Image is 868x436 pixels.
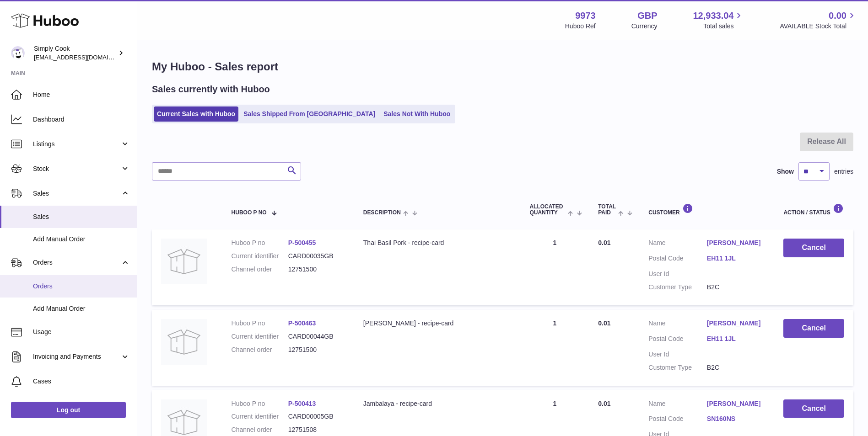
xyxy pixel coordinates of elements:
[648,415,707,425] dt: Postal Code
[161,319,207,365] img: no-photo.jpg
[154,106,238,122] a: Current Sales with Huboo
[34,44,116,62] div: Simply Cook
[34,53,135,61] span: [EMAIL_ADDRESS][DOMAIN_NAME]
[707,399,766,408] a: [PERSON_NAME]
[780,10,857,31] a: 0.00 AVAILABLE Stock Total
[33,189,120,198] span: Sales
[232,425,288,434] dt: Channel order
[598,239,610,246] span: 0.01
[161,239,207,284] img: no-photo.jpg
[33,235,130,244] span: Add Manual Order
[529,204,565,216] span: ALLOCATED Quantity
[780,22,857,31] span: AVAILABLE Stock Total
[33,90,130,99] span: Home
[232,210,267,216] span: Huboo P no
[648,254,707,265] dt: Postal Code
[33,328,130,336] span: Usage
[648,399,707,410] dt: Name
[703,22,744,31] span: Total sales
[648,350,707,359] dt: User Id
[288,319,316,327] a: P-500463
[783,319,844,338] button: Cancel
[707,363,766,372] dd: B2C
[565,22,596,31] div: Huboo Ref
[33,304,130,313] span: Add Manual Order
[707,415,766,423] a: SN160NS
[693,10,744,31] a: 12,933.04 Total sales
[288,412,345,421] dd: CARD00005GB
[707,335,766,343] a: EH11 1JL
[240,106,378,122] a: Sales Shipped From [GEOGRAPHIC_DATA]
[829,10,846,22] span: 0.00
[288,239,316,246] a: P-500455
[232,265,288,274] dt: Channel order
[33,282,130,291] span: Orders
[598,319,610,327] span: 0.01
[152,83,270,96] h2: Sales currently with Huboo
[648,283,707,292] dt: Customer Type
[575,10,596,22] strong: 9973
[288,425,345,434] dd: 12751508
[520,310,589,386] td: 1
[232,332,288,341] dt: Current identifier
[33,258,120,267] span: Orders
[363,239,512,247] div: Thai Basil Pork - recipe-card
[232,399,288,408] dt: Huboo P no
[648,270,707,278] dt: User Id
[288,252,345,261] dd: CARD00035GB
[598,204,616,216] span: Total paid
[598,400,610,407] span: 0.01
[232,346,288,354] dt: Channel order
[648,203,765,216] div: Customer
[288,265,345,274] dd: 12751500
[648,319,707,330] dt: Name
[363,210,401,216] span: Description
[232,252,288,261] dt: Current identifier
[648,363,707,372] dt: Customer Type
[232,239,288,247] dt: Huboo P no
[288,346,345,354] dd: 12751500
[783,203,844,216] div: Action / Status
[33,140,120,149] span: Listings
[648,239,707,250] dt: Name
[631,22,658,31] div: Currency
[834,167,853,176] span: entries
[693,10,733,22] span: 12,933.04
[33,377,130,386] span: Cases
[11,46,25,60] img: internalAdmin-9973@internal.huboo.com
[520,229,589,305] td: 1
[783,399,844,418] button: Cancel
[152,59,853,74] h1: My Huboo - Sales report
[707,254,766,263] a: EH11 1JL
[707,239,766,247] a: [PERSON_NAME]
[232,319,288,328] dt: Huboo P no
[33,352,120,361] span: Invoicing and Payments
[707,319,766,328] a: [PERSON_NAME]
[232,412,288,421] dt: Current identifier
[363,399,512,408] div: Jambalaya - recipe-card
[33,115,130,124] span: Dashboard
[363,319,512,328] div: [PERSON_NAME] - recipe-card
[783,239,844,257] button: Cancel
[777,167,794,176] label: Show
[11,402,126,418] a: Log out
[33,213,130,221] span: Sales
[33,165,120,173] span: Stock
[637,10,657,22] strong: GBP
[380,106,453,122] a: Sales Not With Huboo
[648,335,707,346] dt: Postal Code
[707,283,766,292] dd: B2C
[288,332,345,341] dd: CARD00044GB
[288,400,316,407] a: P-500413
